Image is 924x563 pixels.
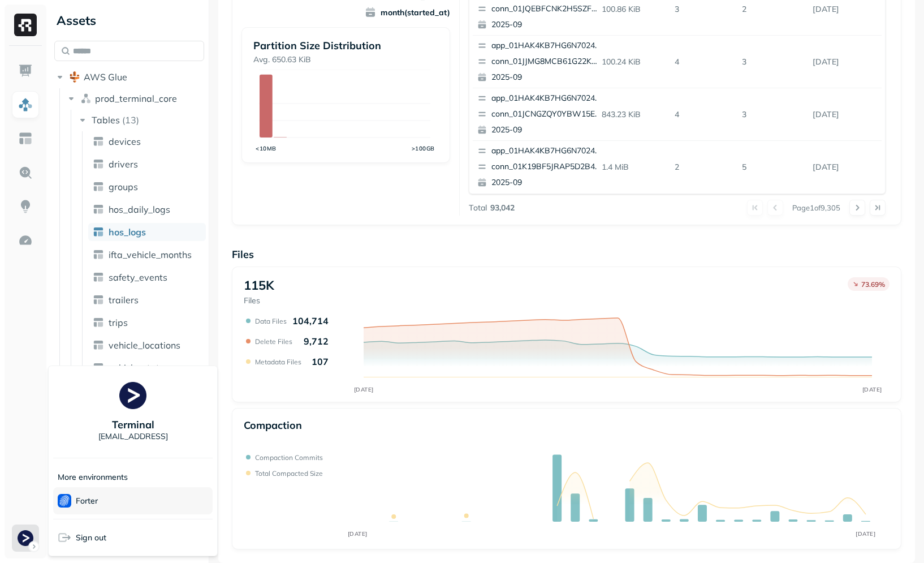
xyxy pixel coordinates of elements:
[58,494,71,508] img: Forter
[76,532,106,543] span: Sign out
[112,418,154,431] p: Terminal
[98,431,168,442] p: [EMAIL_ADDRESS]
[58,472,128,483] p: More environments
[119,382,146,409] img: Terminal
[76,496,98,506] p: Forter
